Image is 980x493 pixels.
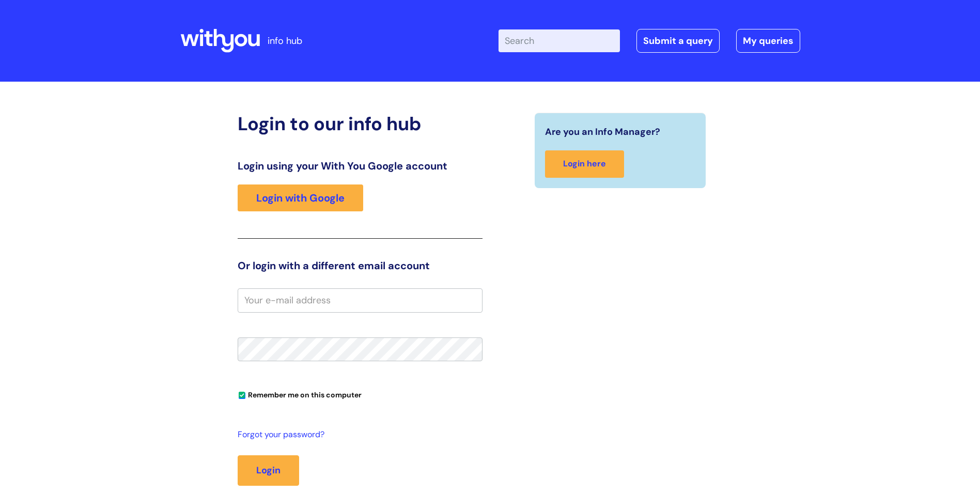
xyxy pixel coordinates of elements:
[238,455,299,485] button: Login
[499,29,620,52] input: Search
[736,29,800,53] a: My queries
[238,427,477,442] a: Forgot your password?
[238,113,483,135] h2: Login to our info hub
[268,33,302,49] p: info hub
[636,29,720,53] a: Submit a query
[238,388,362,399] label: Remember me on this computer
[238,184,363,211] a: Login with Google
[238,386,483,403] div: You can uncheck this option if you're logging in from a shared device
[238,160,483,172] h3: Login using your With You Google account
[238,259,483,272] h3: Or login with a different email account
[545,150,624,178] a: Login here
[239,392,245,399] input: Remember me on this computer
[238,288,483,312] input: Your e-mail address
[545,124,660,140] span: Are you an Info Manager?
